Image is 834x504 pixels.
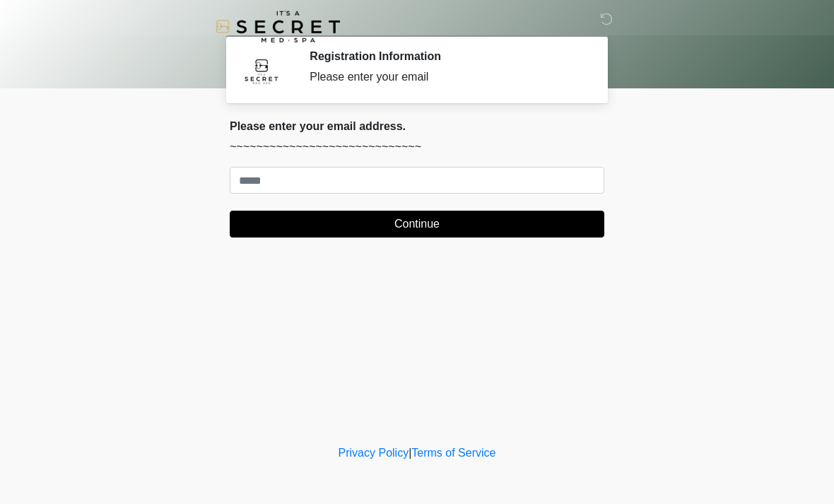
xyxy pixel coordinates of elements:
button: Continue [230,211,604,238]
p: ~~~~~~~~~~~~~~~~~~~~~~~~~~~~~ [230,139,604,156]
h2: Please enter your email address. [230,119,604,133]
img: It's A Secret Med Spa Logo [216,11,340,42]
img: Agent Avatar [240,49,283,92]
a: Terms of Service [411,447,495,459]
h2: Registration Information [310,49,583,63]
a: | [409,447,411,459]
div: Please enter your email [310,69,583,86]
a: Privacy Policy [339,447,409,459]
